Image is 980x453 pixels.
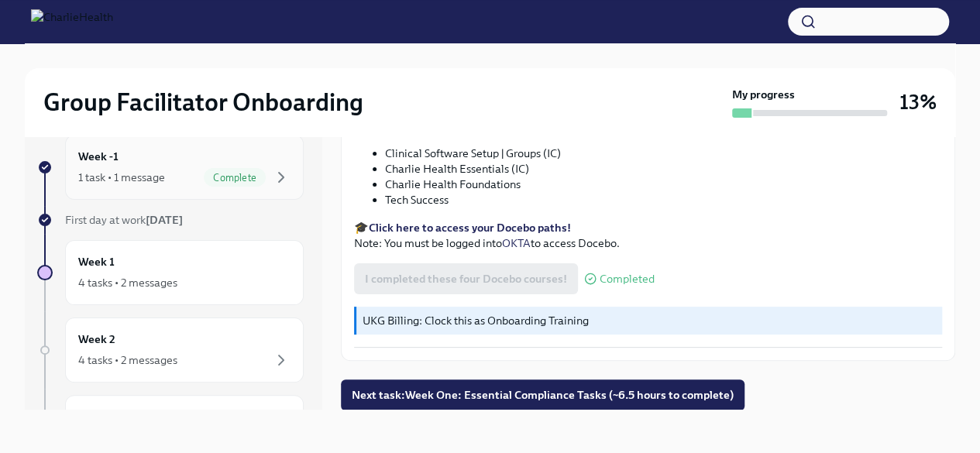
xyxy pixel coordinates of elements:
[341,379,744,410] button: Next task:Week One: Essential Compliance Tasks (~6.5 hours to complete)
[899,88,937,116] h3: 13%
[146,213,183,227] strong: [DATE]
[37,317,304,383] a: Week 24 tasks • 2 messages
[37,135,304,200] a: Week -11 task • 1 messageComplete
[354,220,942,251] p: 🎓 Note: You must be logged into to access Docebo.
[78,275,177,290] div: 4 tasks • 2 messages
[65,213,183,227] span: First day at work
[78,331,115,348] h6: Week 2
[385,177,942,192] li: Charlie Health Foundations
[78,148,119,165] h6: Week -1
[78,408,115,425] h6: Week 3
[37,240,304,305] a: Week 14 tasks • 2 messages
[78,170,165,185] div: 1 task • 1 message
[43,87,363,118] h2: Group Facilitator Onboarding
[385,146,942,161] li: Clinical Software Setup | Groups (IC)
[369,221,571,235] a: Click here to access your Docebo paths!
[204,172,266,184] span: Complete
[78,253,115,270] h6: Week 1
[37,212,304,228] a: First day at work[DATE]
[502,236,531,250] a: OKTA
[363,313,936,328] p: UKG Billing: Clock this as Onboarding Training
[600,273,655,285] span: Completed
[78,352,177,368] div: 4 tasks • 2 messages
[385,161,942,177] li: Charlie Health Essentials (IC)
[732,87,795,102] strong: My progress
[352,387,734,403] span: Next task : Week One: Essential Compliance Tasks (~6.5 hours to complete)
[385,192,942,208] li: Tech Success
[31,9,113,34] img: CharlieHealth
